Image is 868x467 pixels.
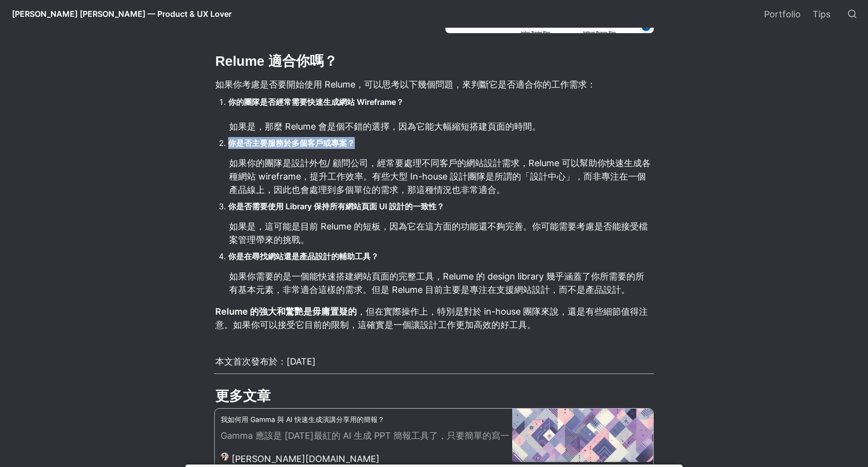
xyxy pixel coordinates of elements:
p: ，但在實際操作上，特別是對於 in-house 團隊來說，還是有些細節值得注意。如果你可以接受它目前的限制，這確實是一個讓設計工作更加高效的好工具。 [214,303,654,333]
p: Gamma 應該是 [DATE]最紅的 AI 生成 PPT 簡報工具了，只要簡單的寫一句 Prompt，就可以給你一份 10 頁左右的簡報。如果你還沒有嘗試過，非常建議親自感受用這個工具製作 P... [221,429,512,445]
strong: 你是否需要使用 Library 保持所有網站頁面 UI 設計的一致性？ [228,201,444,211]
strong: Relume 的強大和驚艷是毋庸置疑的 [215,306,357,317]
strong: 你是在尋找網站還是產品設計的輔助工具？ [228,251,379,261]
strong: 你是否主要服務於多個客戶或專案？ [228,138,355,148]
p: 如果是，那麼 Relume 會是個不錯的選擇，因為它能大幅縮短搭建頁面的時間。 [228,118,654,135]
strong: 你的團隊是否經常需要快速生成網站 Wireframe？ [228,97,404,107]
p: [PERSON_NAME][DOMAIN_NAME] [232,452,380,466]
img: 我如何用 Gamma 與 AI 快速生成演講分享用的簡報？ [512,409,653,462]
p: 本文首次發布於：[DATE] [214,353,654,370]
p: 如果你需要的是一個能快速搭建網站頁面的完整工具，Relume 的 design library 幾乎涵蓋了你所需要的所有基本元素，非常適合這樣的需求。但是 Relume 目前主要是專注在支援網站... [228,268,654,298]
p: 如果你考慮是否要開始使用 Relume，可以思考以下幾個問題，來判斷它是否適合你的工作需求： [214,76,654,93]
span: [PERSON_NAME] [PERSON_NAME] — Product & UX Lover [12,9,232,19]
h5: 我如何用 Gamma 與 AI 快速生成演講分享用的簡報？ [221,415,512,424]
h2: Relume 適合你嗎？ [214,51,654,72]
p: 如果你的團隊是設計外包/ 顧問公司，經常要處理不同客戶的網站設計需求，Relume 可以幫助你快速生成各種網站 wireframe，提升工作效率。有些大型 In-house 設計團隊是所謂的「設... [228,155,654,198]
p: 如果是，這可能是目前 Relume 的短板，因為它在這方面的功能還不夠完善。你可能需要考慮是否能接受檔案管理帶來的挑戰。 [228,218,654,248]
h2: 更多文章 [214,386,654,407]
